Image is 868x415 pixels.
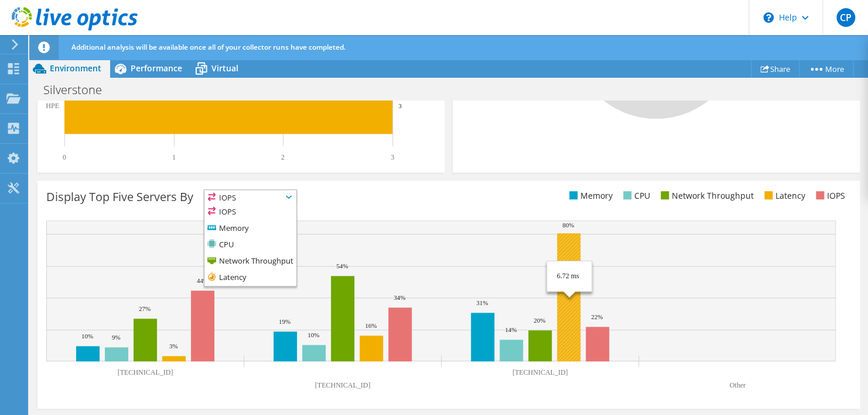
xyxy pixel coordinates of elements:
li: Memory [566,189,613,202]
text: 14% [505,326,517,333]
li: IOPS [813,189,845,202]
text: 10% [81,333,93,340]
text: 2 [281,153,285,161]
li: CPU [204,237,296,253]
text: 54% [336,262,348,269]
text: 3 [398,102,402,109]
span: Environment [50,63,101,74]
text: HPE [46,102,59,110]
text: 3% [169,343,178,350]
span: Virtual [211,63,238,74]
li: IOPS [204,204,296,220]
span: Additional analysis will be available once all of your collector runs have completed. [71,42,346,52]
text: [TECHNICAL_ID] [512,368,568,376]
text: 3 [391,153,394,161]
span: CP [836,8,855,27]
li: Memory [204,220,296,237]
text: 22% [591,313,603,320]
a: More [799,60,853,78]
li: Network Throughput [204,253,296,269]
text: 31% [476,299,488,306]
text: 0 [63,153,66,161]
text: 34% [394,294,405,301]
text: 20% [534,317,545,324]
li: Latency [761,189,805,202]
text: 19% [279,318,291,325]
text: 9% [112,334,121,341]
a: Share [751,60,799,78]
text: Other [729,381,745,389]
svg: \n [763,12,774,23]
li: CPU [620,189,650,202]
text: [TECHNICAL_ID] [118,368,173,376]
text: 10% [307,331,319,338]
text: 44% [197,277,209,284]
text: [TECHNICAL_ID] [315,381,371,389]
text: 1 [172,153,176,161]
li: Network Throughput [658,189,754,202]
text: 16% [365,322,377,329]
text: 80% [562,222,574,229]
span: Performance [131,63,182,74]
h1: Silverstone [38,84,120,96]
text: 27% [139,305,151,312]
li: Latency [204,269,296,286]
span: IOPS [204,190,296,204]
